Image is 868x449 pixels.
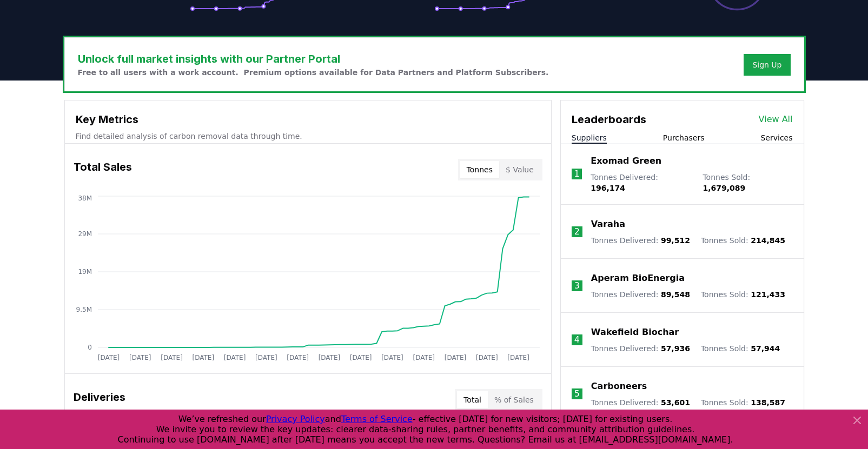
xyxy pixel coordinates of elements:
[572,111,646,128] h3: Leaderboards
[591,397,690,408] p: Tonnes Delivered :
[572,132,607,143] button: Suppliers
[507,354,529,361] tspan: [DATE]
[751,290,785,299] span: 121,433
[574,167,579,180] p: 1
[76,111,540,128] h3: Key Metrics
[591,289,690,300] p: Tonnes Delivered :
[574,387,580,400] p: 5
[488,391,540,408] button: % of Sales
[381,354,403,361] tspan: [DATE]
[161,354,183,361] tspan: [DATE]
[74,389,125,411] h3: Deliveries
[78,230,92,238] tspan: 29M
[751,236,785,245] span: 214,845
[591,184,625,192] span: 196,174
[499,161,540,178] button: $ Value
[444,354,466,361] tspan: [DATE]
[661,290,690,299] span: 89,548
[574,333,580,346] p: 4
[661,236,690,245] span: 99,512
[457,391,488,408] button: Total
[413,354,435,361] tspan: [DATE]
[88,344,92,351] tspan: 0
[255,354,277,361] tspan: [DATE]
[591,343,690,354] p: Tonnes Delivered :
[744,54,790,76] button: Sign Up
[76,131,540,142] p: Find detailed analysis of carbon removal data through time.
[591,272,685,285] a: Aperam BioEnergia
[663,132,705,143] button: Purchasers
[74,159,132,180] h3: Total Sales
[591,235,690,246] p: Tonnes Delivered :
[701,397,785,408] p: Tonnes Sold :
[591,172,692,193] p: Tonnes Delivered :
[661,398,690,407] span: 53,601
[78,268,92,276] tspan: 19M
[78,67,549,78] p: Free to all users with a work account. Premium options available for Data Partners and Platform S...
[751,344,780,353] span: 57,944
[78,51,549,67] h3: Unlock full market insights with our Partner Portal
[591,380,647,393] a: Carboneers
[460,161,499,178] button: Tonnes
[759,113,793,126] a: View All
[703,172,792,193] p: Tonnes Sold :
[223,354,246,361] tspan: [DATE]
[129,354,151,361] tspan: [DATE]
[760,132,792,143] button: Services
[97,354,120,361] tspan: [DATE]
[574,225,580,238] p: 2
[701,235,785,246] p: Tonnes Sold :
[287,354,309,361] tspan: [DATE]
[591,218,625,231] a: Varaha
[591,326,679,339] a: Wakefield Biochar
[701,343,780,354] p: Tonnes Sold :
[192,354,214,361] tspan: [DATE]
[751,398,785,407] span: 138,587
[591,155,661,167] a: Exomad Green
[76,306,91,313] tspan: 9.5M
[318,354,340,361] tspan: [DATE]
[701,289,785,300] p: Tonnes Sold :
[78,195,92,202] tspan: 38M
[476,354,498,361] tspan: [DATE]
[349,354,372,361] tspan: [DATE]
[703,184,745,192] span: 1,679,089
[661,344,690,353] span: 57,936
[574,279,580,292] p: 3
[752,59,781,70] a: Sign Up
